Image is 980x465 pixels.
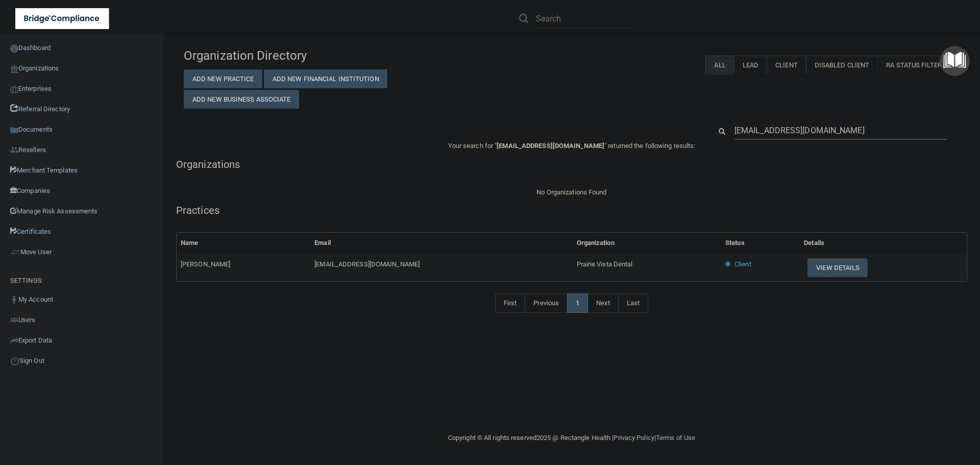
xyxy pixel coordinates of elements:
[264,69,387,88] button: Add New Financial Institution
[310,233,572,254] th: Email
[767,56,806,75] label: Client
[721,233,800,254] th: Status
[10,316,18,324] img: icon-users.e205127d.png
[184,69,262,88] button: Add New Practice
[573,233,722,254] th: Organization
[705,56,733,75] label: All
[10,44,18,53] img: ic_dashboard_dark.d01f4a41.png
[587,293,618,313] a: Next
[314,260,420,268] span: [EMAIL_ADDRESS][DOMAIN_NAME]
[734,258,751,271] p: Client
[10,86,18,93] img: enterprise.0d942306.png
[10,336,18,345] img: icon-export.b9366987.png
[497,142,604,150] span: [EMAIL_ADDRESS][DOMAIN_NAME]
[10,65,18,73] img: organization-icon.f8decf85.png
[176,140,967,152] p: Your search for " " returned the following results:
[176,159,967,170] h5: Organizations
[536,9,629,28] input: Search
[734,56,767,75] label: Lead
[176,205,967,216] h5: Practices
[519,14,528,23] img: ic-search.3b580494.png
[656,434,695,442] a: Terms of Use
[618,293,648,313] a: Last
[10,146,18,154] img: ic_reseller.de258add.png
[577,260,633,268] span: Prairie Vista Dental
[10,275,42,287] label: SETTINGS
[177,233,310,254] th: Name
[181,260,230,268] span: [PERSON_NAME]
[525,293,568,313] a: Previous
[800,233,967,254] th: Details
[385,422,758,454] div: Copyright © All rights reserved 2025 @ Rectangle Health | |
[734,121,947,140] input: Search
[886,61,951,69] span: RA Status Filter
[176,186,967,199] div: No Organizations Found
[495,293,526,313] a: First
[807,258,868,277] button: View Details
[10,126,18,134] img: icon-documents.8dae5593.png
[10,247,20,257] img: briefcase.64adab9b.png
[184,90,299,109] button: Add New Business Associate
[614,434,654,442] a: Privacy Policy
[10,296,18,304] img: ic_user_dark.df1a06c3.png
[15,8,109,29] img: bridge_compliance_login_screen.278c3ca4.svg
[806,56,878,75] label: Disabled Client
[10,356,19,365] img: ic_power_dark.7ecde6b1.png
[567,293,588,313] a: 1
[184,49,432,62] h4: Organization Directory
[940,46,970,76] button: Open Resource Center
